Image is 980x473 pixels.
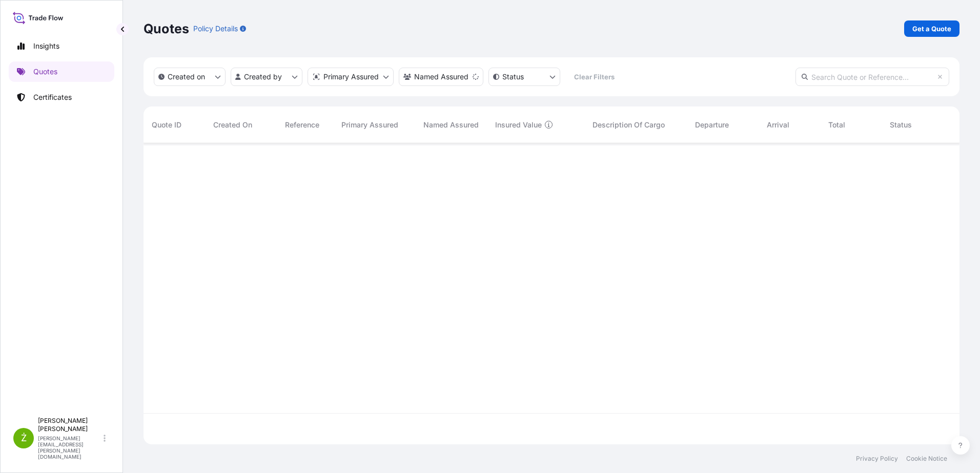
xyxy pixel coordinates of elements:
[767,120,789,130] span: Arrival
[38,417,101,433] p: [PERSON_NAME] [PERSON_NAME]
[341,120,398,130] span: Primary Assured
[154,68,226,86] button: createdOn Filter options
[795,68,949,86] input: Search Quote or Reference...
[33,67,57,77] p: Quotes
[695,120,729,130] span: Departure
[193,24,238,34] p: Policy Details
[9,87,114,107] a: Certificates
[308,68,394,86] button: distributor Filter options
[323,72,379,82] p: Primary Assured
[38,435,101,460] p: [PERSON_NAME][EMAIL_ADDRESS][PERSON_NAME][DOMAIN_NAME]
[285,120,319,130] span: Reference
[231,68,302,86] button: createdBy Filter options
[890,120,912,130] span: Status
[565,69,623,85] button: Clear Filters
[33,41,59,51] p: Insights
[21,433,27,443] span: Ż
[33,92,72,102] p: Certificates
[152,120,181,130] span: Quote ID
[912,24,951,34] p: Get a Quote
[593,120,665,130] span: Description Of Cargo
[856,455,898,463] a: Privacy Policy
[168,72,205,82] p: Created on
[828,120,845,130] span: Total
[399,68,483,86] button: cargoOwner Filter options
[495,120,542,130] span: Insured Value
[213,120,252,130] span: Created On
[244,72,282,82] p: Created by
[9,61,114,82] a: Quotes
[574,72,615,82] p: Clear Filters
[502,72,524,82] p: Status
[904,20,959,37] a: Get a Quote
[906,455,947,463] a: Cookie Notice
[423,120,479,130] span: Named Assured
[144,20,189,37] p: Quotes
[9,36,114,56] a: Insights
[488,68,560,86] button: certificateStatus Filter options
[414,72,468,82] p: Named Assured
